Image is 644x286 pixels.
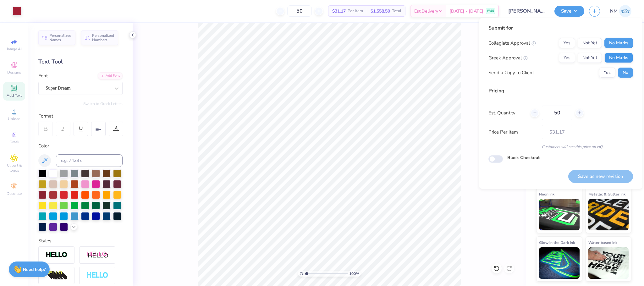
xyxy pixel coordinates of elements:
[38,72,48,80] label: Font
[92,33,114,42] span: Personalized Numbers
[488,109,526,117] label: Est. Quantity
[488,144,633,150] div: Customers will see this price on HQ.
[554,6,584,17] button: Save
[414,8,438,14] span: Est. Delivery
[332,8,346,14] span: $31.17
[488,87,633,95] div: Pricing
[38,142,123,150] div: Color
[578,38,602,48] button: Not Yet
[348,8,363,14] span: Per Item
[618,68,633,78] button: No
[619,5,631,17] img: Naina Mehta
[23,267,46,272] strong: Need help?
[98,72,123,80] div: Add Font
[392,8,401,14] span: Total
[7,191,22,196] span: Decorate
[83,101,123,106] button: Switch to Greek Letters
[46,271,68,281] img: 3d Illusion
[599,68,615,78] button: Yes
[610,8,618,15] span: NM
[7,93,22,98] span: Add Text
[539,199,580,230] img: Neon Ink
[588,247,629,279] img: Water based Ink
[38,58,123,66] div: Text Tool
[9,140,19,145] span: Greek
[559,53,575,63] button: Yes
[610,5,631,17] a: NM
[504,5,550,17] input: Untitled Design
[7,47,22,52] span: Image AI
[46,251,68,259] img: Stroke
[371,8,390,14] span: $1,558.50
[539,239,575,246] span: Glow in the Dark Ink
[507,154,540,161] label: Block Checkout
[588,199,629,230] img: Metallic & Glitter Ink
[588,239,617,246] span: Water based Ink
[487,9,494,13] span: FREE
[578,53,602,63] button: Not Yet
[539,191,554,197] span: Neon Ink
[8,116,20,121] span: Upload
[542,106,572,120] input: – –
[38,113,123,120] div: Format
[49,33,72,42] span: Personalized Names
[56,154,123,167] input: e.g. 7428 c
[488,54,528,62] div: Greek Approval
[539,247,580,279] img: Glow in the Dark Ink
[604,53,633,63] button: No Marks
[588,191,625,197] span: Metallic & Glitter Ink
[3,163,25,173] span: Clipart & logos
[86,272,108,279] img: Negative Space
[287,5,312,17] input: – –
[449,8,483,14] span: [DATE] - [DATE]
[488,24,633,32] div: Submit for
[38,237,123,245] div: Styles
[604,38,633,48] button: No Marks
[7,70,21,75] span: Designs
[488,69,534,76] div: Send a Copy to Client
[488,40,536,47] div: Collegiate Approval
[559,38,575,48] button: Yes
[488,129,537,136] label: Price Per Item
[86,251,108,259] img: Shadow
[349,271,359,277] span: 100 %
